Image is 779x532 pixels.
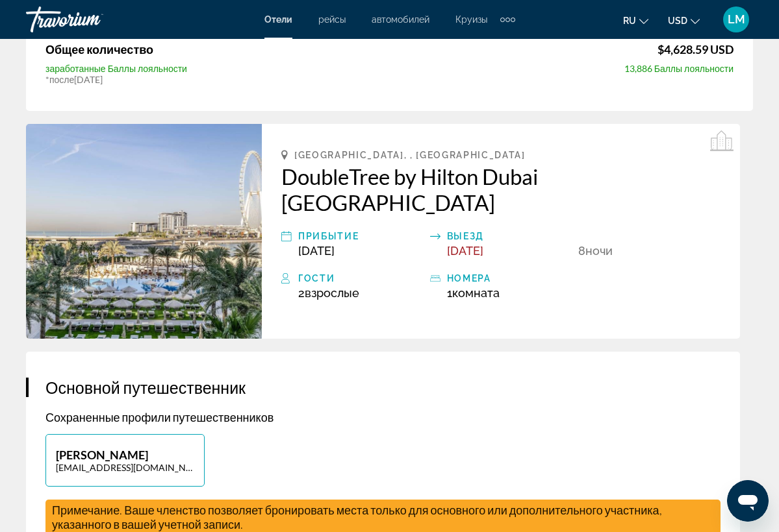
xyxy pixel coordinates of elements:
[305,286,359,300] span: Взрослые
[45,42,153,56] span: Общее количество
[49,74,74,85] span: после
[719,6,753,33] button: User Menu
[668,11,700,30] button: Change currency
[623,11,648,30] button: Change language
[298,271,424,286] div: Гости
[500,9,515,30] button: Extra navigation items
[578,244,585,258] span: 8
[45,410,721,424] p: Сохраненные профили путешественников
[585,244,613,258] span: ночи
[294,150,526,160] span: [GEOGRAPHIC_DATA], , [GEOGRAPHIC_DATA]
[372,14,429,25] a: автомобилей
[452,286,500,300] span: Комната
[45,63,187,74] span: заработанные Баллы лояльности
[447,286,500,300] span: 1
[56,448,194,462] p: [PERSON_NAME]
[318,14,346,25] a: рейсы
[56,462,194,473] p: [EMAIL_ADDRESS][DOMAIN_NAME]
[447,244,483,258] span: [DATE]
[26,124,262,339] img: DoubleTree by Hilton Dubai Jumeirah Beach
[52,503,662,531] span: Примечание. Ваше членство позволяет бронировать места только для основного или дополнительного уч...
[298,286,359,300] span: 2
[455,14,487,25] a: Круизы
[447,271,572,286] div: номера
[45,378,721,397] h3: Основной путешественник
[623,16,636,26] span: ru
[447,228,572,244] div: Выезд
[624,63,734,74] span: 13,886 Баллы лояльности
[298,228,424,244] div: прибытие
[45,434,205,487] button: [PERSON_NAME][EMAIL_ADDRESS][DOMAIN_NAME]
[668,16,687,26] span: USD
[281,163,721,215] a: DoubleTree by Hilton Dubai [GEOGRAPHIC_DATA]
[45,74,734,85] div: * [DATE]
[728,13,745,26] span: LM
[26,3,156,36] a: Travorium
[298,244,335,258] span: [DATE]
[727,480,769,522] iframe: Button to launch messaging window
[264,14,292,25] a: Отели
[658,42,734,56] span: $4,628.59 USD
